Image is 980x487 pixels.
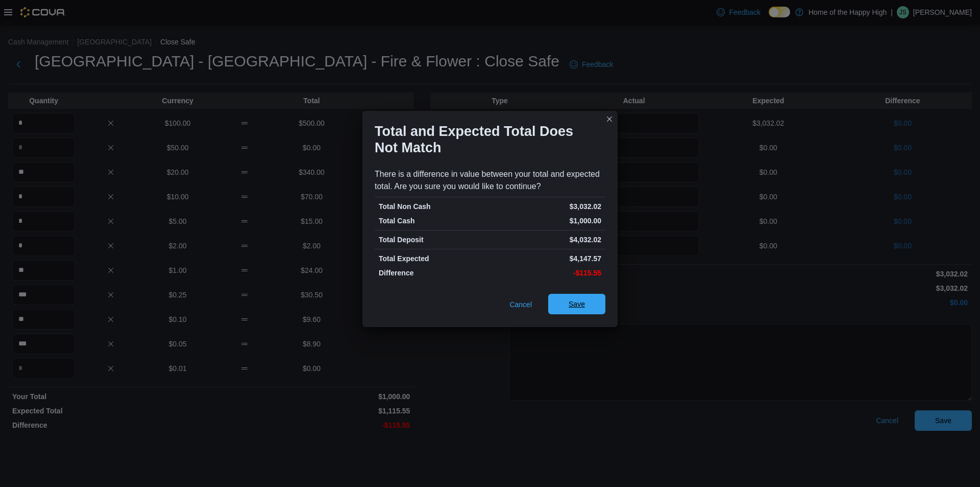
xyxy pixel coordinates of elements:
[379,253,488,264] p: Total Expected
[492,216,601,226] p: $1,000.00
[379,216,488,226] p: Total Cash
[375,123,597,156] h1: Total and Expected Total Does Not Match
[492,253,601,264] p: $4,147.57
[375,168,605,193] div: There is a difference in value between your total and expected total. Are you sure you would like...
[379,235,488,245] p: Total Deposit
[505,294,536,315] button: Cancel
[492,201,601,212] p: $3,032.02
[492,235,601,245] p: $4,032.02
[603,113,616,125] button: Closes this modal window
[509,299,532,310] span: Cancel
[379,268,488,278] p: Difference
[379,201,488,212] p: Total Non Cash
[569,299,585,309] span: Save
[492,268,601,278] p: -$115.55
[548,294,605,314] button: Save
